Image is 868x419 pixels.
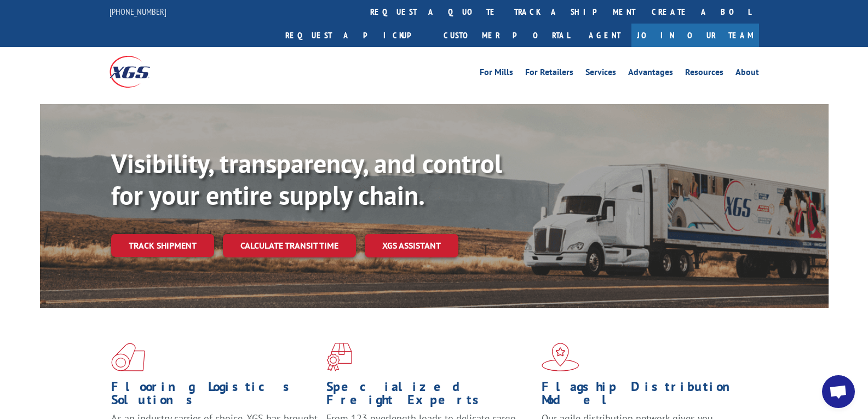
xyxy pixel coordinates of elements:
[223,234,356,257] a: Calculate transit time
[111,380,318,412] h1: Flooring Logistics Solutions
[631,24,759,47] a: Join Our Team
[542,380,749,412] h1: Flagship Distribution Model
[735,68,759,80] a: About
[277,24,435,47] a: Request a pickup
[365,234,458,257] a: XGS ASSISTANT
[326,343,352,371] img: xgs-icon-focused-on-flooring-red
[480,68,513,80] a: For Mills
[542,343,579,371] img: xgs-icon-flagship-distribution-model-red
[628,68,673,80] a: Advantages
[111,234,214,257] a: Track shipment
[685,68,723,80] a: Resources
[326,380,533,412] h1: Specialized Freight Experts
[585,68,616,80] a: Services
[110,6,166,17] a: [PHONE_NUMBER]
[578,24,631,47] a: Agent
[525,68,573,80] a: For Retailers
[822,375,855,408] div: Open chat
[435,24,578,47] a: Customer Portal
[111,343,145,371] img: xgs-icon-total-supply-chain-intelligence-red
[111,146,502,212] b: Visibility, transparency, and control for your entire supply chain.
